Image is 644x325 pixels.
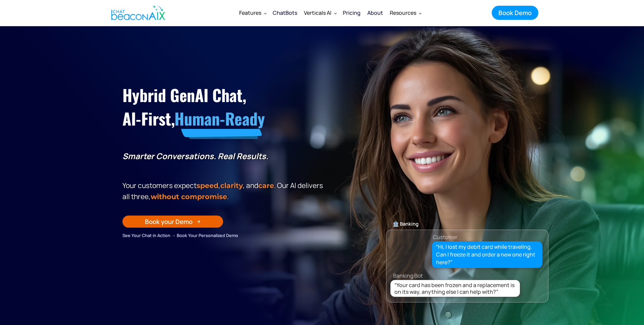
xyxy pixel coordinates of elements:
img: Dropdown [264,12,267,14]
div: About [367,8,383,17]
span: care [258,181,274,190]
div: Features [236,5,269,21]
div: Customer [433,232,458,242]
h1: Hybrid GenAI Chat, AI-First, [122,83,325,131]
a: home [106,1,169,25]
div: ChatBots [273,8,297,17]
span: without compromise [151,192,227,201]
div: Resources [390,8,416,17]
strong: speed [197,181,218,190]
div: Verticals AI [304,8,331,17]
div: Book Demo [498,8,532,17]
a: Pricing [339,4,364,21]
a: Book your Demo [122,216,223,228]
a: ChatBots [269,4,301,21]
div: 🏦 Banking [386,219,548,229]
div: See Your Chat in Action → Book Your Personalized Demo [122,232,325,239]
div: Book your Demo [145,217,193,226]
a: Book Demo [492,6,538,20]
span: clarity [220,181,243,190]
div: Resources [386,5,424,21]
img: Dropdown [419,12,422,14]
img: Arrow [197,220,201,224]
strong: Smarter Conversations. Real Results. [122,150,268,161]
img: Dropdown [334,12,337,14]
p: Your customers expect , , and . Our Al delivers all three, . [122,180,325,202]
div: Pricing [343,8,361,17]
div: “Hi, I lost my debit card while traveling. Can I freeze it and order a new one right here?” [436,243,539,267]
div: Verticals AI [301,5,339,21]
span: Human-Ready [174,106,265,130]
a: About [364,4,386,21]
div: Features [239,8,261,17]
